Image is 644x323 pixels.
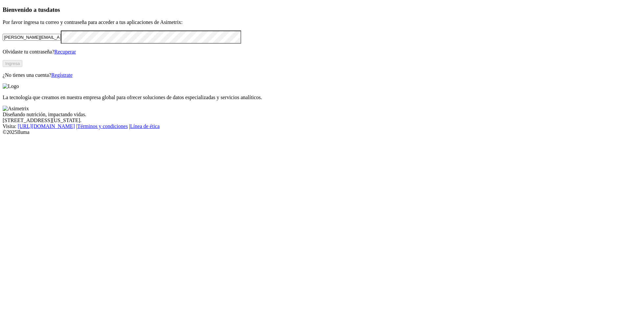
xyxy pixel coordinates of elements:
button: Ingresa [3,60,22,67]
img: Asimetrix [3,106,29,112]
div: © 2025 Iluma [3,129,641,135]
a: Regístrate [51,72,73,78]
img: Logo [3,83,19,89]
span: datos [46,6,60,13]
p: La tecnología que creamos en nuestra empresa global para ofrecer soluciones de datos especializad... [3,95,641,100]
a: Línea de ética [130,123,160,129]
div: [STREET_ADDRESS][US_STATE]. [3,118,641,123]
input: Tu correo [3,34,61,41]
a: Recuperar [54,49,76,54]
a: Términos y condiciones [77,123,128,129]
p: ¿No tienes una cuenta? [3,72,641,78]
p: Por favor ingresa tu correo y contraseña para acceder a tus aplicaciones de Asimetrix: [3,19,641,25]
h3: Bienvenido a tus [3,6,641,13]
a: [URL][DOMAIN_NAME] [18,123,75,129]
div: Visita : | | [3,123,641,129]
p: Olvidaste tu contraseña? [3,49,641,55]
div: Diseñando nutrición, impactando vidas. [3,112,641,118]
